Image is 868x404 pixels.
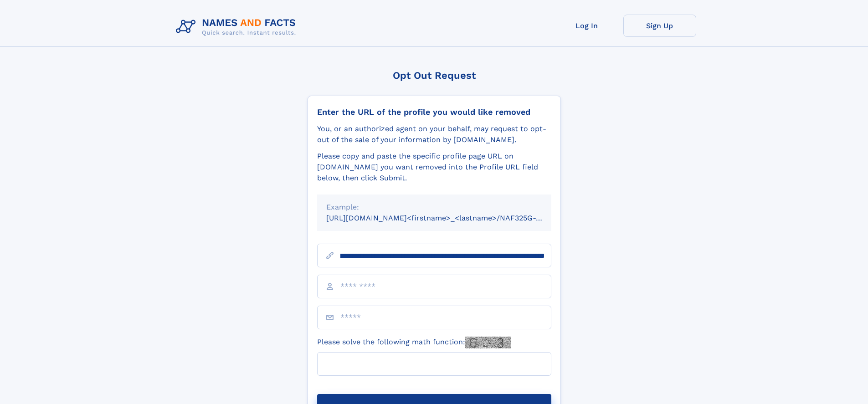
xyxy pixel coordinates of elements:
[326,202,542,213] div: Example:
[317,107,551,117] div: Enter the URL of the profile you would like removed
[326,214,569,222] small: [URL][DOMAIN_NAME]<firstname>_<lastname>/NAF325G-xxxxxxxx
[172,15,303,39] img: Logo Names and Facts
[623,15,696,37] a: Sign Up
[317,337,511,348] label: Please solve the following math function:
[317,123,551,145] div: You, or an authorized agent on your behalf, may request to opt-out of the sale of your informatio...
[317,151,551,184] div: Please copy and paste the specific profile page URL on [DOMAIN_NAME] you want removed into the Pr...
[308,70,561,81] div: Opt Out Request
[550,15,623,37] a: Log In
